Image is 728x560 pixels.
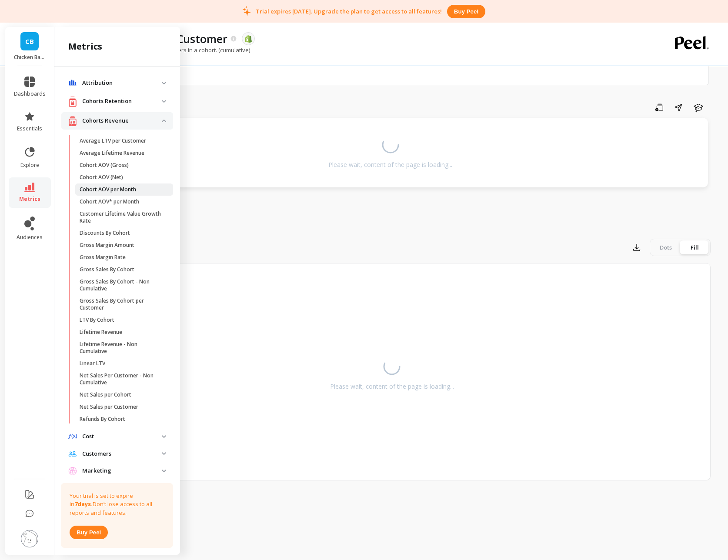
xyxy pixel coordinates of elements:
[68,467,77,475] img: navigation item icon
[256,7,442,15] p: Trial expires [DATE]. Upgrade the plan to get access to all features!
[82,432,162,441] p: Cost
[82,467,162,475] p: Marketing
[80,317,114,323] p: LTV By Cohort
[162,100,166,103] img: down caret icon
[25,37,34,47] span: CB
[19,196,40,203] span: metrics
[82,79,162,87] p: Attribution
[80,198,139,205] p: Cohort AOV* per Month
[162,452,166,455] img: down caret icon
[162,82,166,84] img: down caret icon
[14,54,46,61] p: Chicken Bawks
[80,137,146,144] p: Average LTV per Customer
[68,116,77,127] img: navigation item icon
[80,403,138,410] p: Net Sales per Customer
[80,329,122,336] p: Lifetime Revenue
[73,213,711,233] nav: Tabs
[680,240,709,254] div: Fill
[14,90,46,97] span: dashboards
[80,416,125,423] p: Refunds By Cohort
[82,450,162,458] p: Customers
[330,382,454,391] div: Please wait, content of the page is loading...
[82,117,162,125] p: Cohorts Revenue
[70,526,108,539] button: Buy peel
[70,492,164,517] p: Your trial is set to expire in Don’t lose access to all reports and features.
[80,372,163,386] p: Net Sales Per Customer - Non Cumulative
[21,530,38,547] img: profile picture
[68,40,102,53] h2: metrics
[80,391,131,398] p: Net Sales per Cohort
[162,470,166,472] img: down caret icon
[17,234,43,241] span: audiences
[68,433,77,439] img: navigation item icon
[80,186,136,193] p: Cohort AOV per Month
[80,278,163,292] p: Gross Sales By Cohort - Non Cumulative
[328,160,452,169] div: Please wait, content of the page is loading...
[68,451,77,457] img: navigation item icon
[80,254,126,261] p: Gross Margin Rate
[17,125,42,132] span: essentials
[68,80,77,87] img: navigation item icon
[80,230,130,237] p: Discounts By Cohort
[80,162,129,169] p: Cohort AOV (Gross)
[80,341,163,355] p: Lifetime Revenue - Non Cumulative
[447,5,485,18] button: Buy peel
[651,240,680,254] div: Dots
[68,96,77,107] img: navigation item icon
[80,297,163,311] p: Gross Sales By Cohort per Customer
[80,242,134,249] p: Gross Margin Amount
[162,120,166,122] img: down caret icon
[162,435,166,438] img: down caret icon
[244,35,252,43] img: api.shopify.svg
[74,500,93,508] strong: 7 days.
[80,360,105,367] p: Linear LTV
[80,266,134,273] p: Gross Sales By Cohort
[80,174,123,181] p: Cohort AOV (Net)
[20,162,39,169] span: explore
[80,210,163,224] p: Customer Lifetime Value Growth Rate
[80,150,144,157] p: Average Lifetime Revenue
[82,97,162,106] p: Cohorts Retention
